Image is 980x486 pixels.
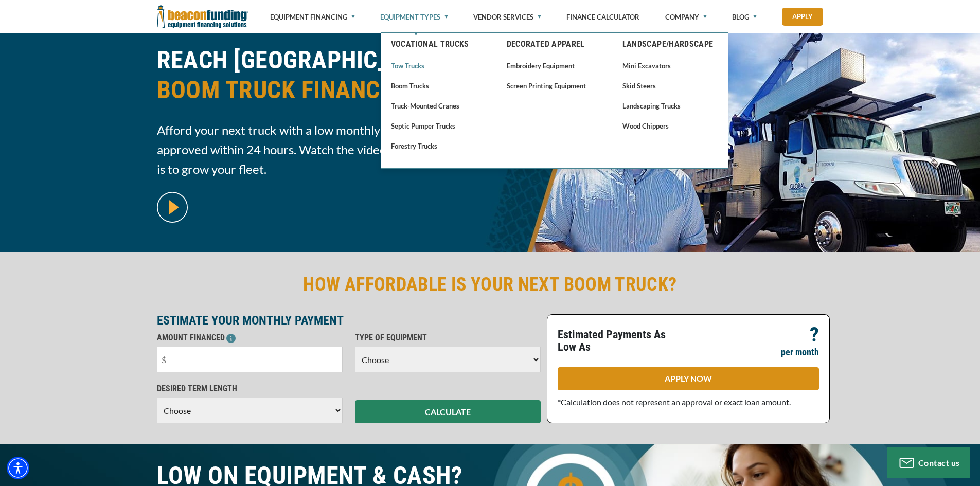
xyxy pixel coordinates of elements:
a: Vocational Trucks [391,38,486,50]
a: APPLY NOW [558,367,819,390]
p: TYPE OF EQUIPMENT [355,332,541,344]
a: Mini Excavators [622,59,718,72]
a: Screen Printing Equipment [507,79,602,92]
span: Contact us [918,458,960,467]
a: Tow Trucks [391,59,486,72]
div: Accessibility Menu [7,457,29,479]
a: Forestry Trucks [391,139,486,152]
p: DESIRED TERM LENGTH [157,383,343,395]
a: Boom Trucks [391,79,486,92]
h1: REACH [GEOGRAPHIC_DATA] [157,45,484,113]
a: Truck-Mounted Cranes [391,99,486,112]
p: ESTIMATE YOUR MONTHLY PAYMENT [157,314,541,327]
a: Wood Chippers [622,119,718,132]
p: Estimated Payments As Low As [558,329,682,353]
a: Landscaping Trucks [622,99,718,112]
p: per month [781,346,819,358]
input: $ [157,347,343,372]
span: Afford your next truck with a low monthly payment. Get approved within 24 hours. Watch the video ... [157,120,484,179]
a: Skid Steers [622,79,718,92]
a: Embroidery Equipment [507,59,602,72]
span: BOOM TRUCK FINANCING [157,75,484,105]
a: Landscape/Hardscape [622,38,718,50]
button: Contact us [887,447,970,478]
span: *Calculation does not represent an approval or exact loan amount. [558,397,791,407]
a: Decorated Apparel [507,38,602,50]
button: CALCULATE [355,400,541,423]
a: Septic Pumper Trucks [391,119,486,132]
h2: HOW AFFORDABLE IS YOUR NEXT BOOM TRUCK? [157,273,824,296]
p: ? [810,329,819,341]
img: video modal pop-up play button [157,192,188,223]
a: Apply [782,8,823,26]
p: AMOUNT FINANCED [157,332,343,344]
